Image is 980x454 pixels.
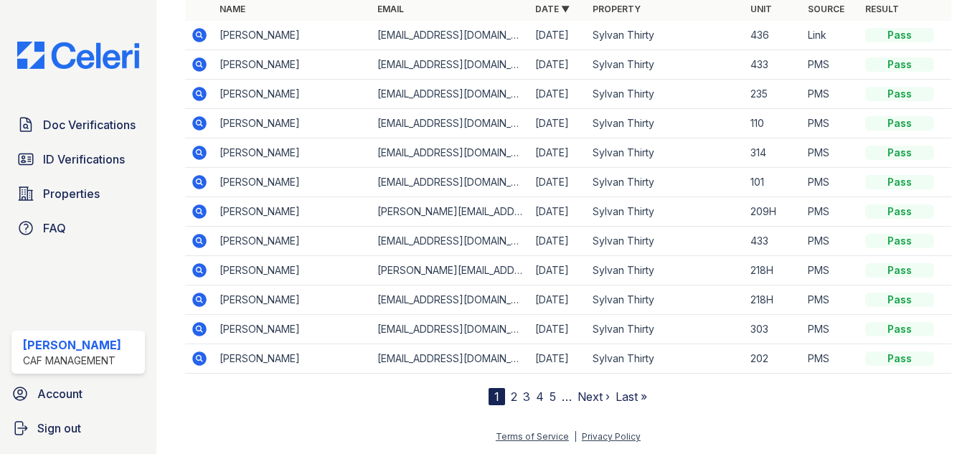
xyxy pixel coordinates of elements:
td: Sylvan Thirty [587,80,745,109]
div: [PERSON_NAME] [23,336,121,354]
td: Sylvan Thirty [587,344,745,374]
td: [PERSON_NAME][EMAIL_ADDRESS][DOMAIN_NAME] [372,197,529,227]
td: PMS [802,285,859,315]
td: Sylvan Thirty [587,285,745,315]
td: Sylvan Thirty [587,256,745,285]
td: 235 [745,80,802,109]
td: Sylvan Thirty [587,197,745,227]
span: ID Verifications [43,151,125,168]
td: [PERSON_NAME] [214,80,372,109]
div: | [574,431,577,442]
td: [DATE] [529,227,587,256]
td: [PERSON_NAME] [214,168,372,197]
td: PMS [802,315,859,344]
td: [PERSON_NAME] [214,109,372,138]
a: Property [593,4,641,14]
td: [PERSON_NAME] [214,227,372,256]
a: Name [220,4,245,14]
a: Terms of Service [496,431,569,442]
td: [PERSON_NAME] [214,50,372,80]
td: [EMAIL_ADDRESS][DOMAIN_NAME] [372,138,529,168]
td: [DATE] [529,21,587,50]
td: [EMAIL_ADDRESS][DOMAIN_NAME] [372,80,529,109]
a: 2 [511,389,517,404]
td: [EMAIL_ADDRESS][DOMAIN_NAME] [372,227,529,256]
div: Pass [865,57,934,72]
td: 433 [745,227,802,256]
td: [PERSON_NAME][EMAIL_ADDRESS][PERSON_NAME][DOMAIN_NAME] [372,256,529,285]
td: Link [802,21,859,50]
td: [EMAIL_ADDRESS][DOMAIN_NAME] [372,21,529,50]
img: CE_Logo_Blue-a8612792a0a2168367f1c8372b55b34899dd931a85d93a1a3d3e32e68fde9ad4.png [6,42,151,69]
td: [DATE] [529,344,587,374]
span: … [562,388,572,405]
span: Sign out [37,420,81,437]
a: Next › [578,389,610,404]
td: [PERSON_NAME] [214,197,372,227]
td: [PERSON_NAME] [214,21,372,50]
a: Source [808,4,844,14]
td: 218H [745,285,802,315]
div: Pass [865,116,934,131]
td: Sylvan Thirty [587,21,745,50]
div: 1 [489,388,505,405]
div: Pass [865,293,934,307]
td: PMS [802,344,859,374]
td: Sylvan Thirty [587,227,745,256]
a: 5 [550,389,556,404]
a: 3 [523,389,530,404]
td: [EMAIL_ADDRESS][DOMAIN_NAME] [372,50,529,80]
td: Sylvan Thirty [587,168,745,197]
td: [DATE] [529,80,587,109]
td: [DATE] [529,50,587,80]
span: Doc Verifications [43,116,136,133]
a: Last » [616,389,647,404]
td: 209H [745,197,802,227]
td: [DATE] [529,285,587,315]
a: Date ▼ [535,4,570,14]
div: CAF Management [23,354,121,368]
a: Unit [750,4,772,14]
td: 202 [745,344,802,374]
td: 314 [745,138,802,168]
div: Pass [865,351,934,366]
td: 433 [745,50,802,80]
td: 303 [745,315,802,344]
td: [DATE] [529,256,587,285]
td: [PERSON_NAME] [214,138,372,168]
td: [EMAIL_ADDRESS][DOMAIN_NAME] [372,168,529,197]
span: Properties [43,185,100,202]
span: FAQ [43,219,66,237]
div: Pass [865,234,934,248]
td: PMS [802,168,859,197]
span: Account [37,385,83,402]
td: PMS [802,50,859,80]
div: Pass [865,204,934,219]
td: Sylvan Thirty [587,109,745,138]
td: 101 [745,168,802,197]
td: PMS [802,109,859,138]
td: PMS [802,80,859,109]
td: [PERSON_NAME] [214,285,372,315]
td: Sylvan Thirty [587,50,745,80]
td: [DATE] [529,168,587,197]
a: 4 [536,389,544,404]
td: [DATE] [529,315,587,344]
td: [EMAIL_ADDRESS][DOMAIN_NAME] [372,315,529,344]
td: Sylvan Thirty [587,315,745,344]
td: [PERSON_NAME] [214,256,372,285]
td: [DATE] [529,109,587,138]
a: ID Verifications [11,145,145,174]
td: [EMAIL_ADDRESS][DOMAIN_NAME] [372,109,529,138]
td: [EMAIL_ADDRESS][DOMAIN_NAME] [372,285,529,315]
a: Sign out [6,414,151,443]
div: Pass [865,263,934,278]
td: [PERSON_NAME] [214,344,372,374]
td: PMS [802,197,859,227]
td: 110 [745,109,802,138]
td: 218H [745,256,802,285]
td: 436 [745,21,802,50]
td: PMS [802,227,859,256]
td: [EMAIL_ADDRESS][DOMAIN_NAME] [372,344,529,374]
